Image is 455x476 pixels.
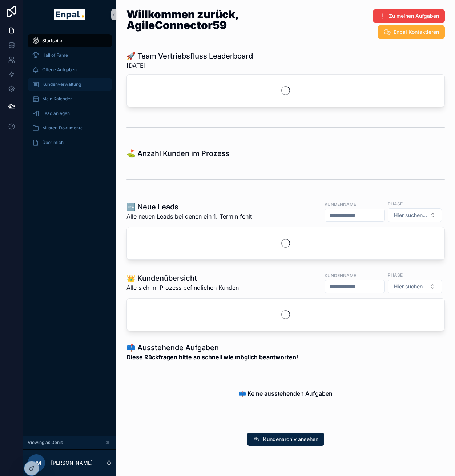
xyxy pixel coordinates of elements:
a: Startseite [28,34,112,47]
button: Select Button [388,208,442,222]
a: Über mich [28,136,112,149]
h1: 👑 Kundenübersicht [126,273,239,283]
label: Phase [388,200,403,207]
span: Zu meinen Aufgaben [389,12,439,20]
span: Viewing as Denis [28,440,63,445]
span: Startseite [42,38,62,44]
img: App logo [54,9,85,20]
h2: 📫 Keine ausstehenden Aufgaben [239,389,333,398]
label: Kundenname [325,272,356,279]
span: Hier suchen... [394,283,427,290]
a: Hall of Fame [28,49,112,62]
h1: ⛳ Anzahl Kunden im Prozess [126,148,230,159]
button: Zu meinen Aufgaben [373,9,445,23]
span: Hall of Fame [42,52,68,58]
strong: Diese Rückfragen bitte so schnell wie möglich beantworten! [126,353,298,361]
p: [PERSON_NAME] [51,459,93,467]
a: Offene Aufgaben [28,63,112,76]
span: Kundenarchiv ansehen [263,436,318,443]
h1: 🚀 Team Vertriebsfluss Leaderboard [126,51,253,61]
a: Kundenverwaltung [28,78,112,91]
span: Alle sich im Prozess befindlichen Kunden [126,283,239,292]
span: Lead anlegen [42,111,70,116]
button: Enpal Kontaktieren [378,25,445,39]
a: Lead anlegen [28,107,112,120]
span: Muster-Dokumente [42,125,83,131]
span: DM [32,459,41,467]
label: Kundenname [325,201,356,207]
div: scrollable content [23,29,116,159]
span: Hier suchen... [394,212,427,219]
button: Select Button [388,280,442,293]
span: Alle neuen Leads bei denen ein 1. Termin fehlt [126,212,252,221]
span: [DATE] [126,61,253,70]
h1: 🆕 Neue Leads [126,202,252,212]
span: Kundenverwaltung [42,81,81,87]
a: Muster-Dokumente [28,121,112,135]
h1: Willkommen zurück, AgileConnector59 [126,9,314,31]
a: Mein Kalender [28,92,112,105]
button: Kundenarchiv ansehen [247,433,324,446]
span: Über mich [42,140,64,145]
span: Enpal Kontaktieren [394,28,439,36]
h1: 📫 Ausstehende Aufgaben [126,343,298,353]
label: Phase [388,272,403,278]
span: Mein Kalender [42,96,72,102]
span: Offene Aufgaben [42,67,77,73]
